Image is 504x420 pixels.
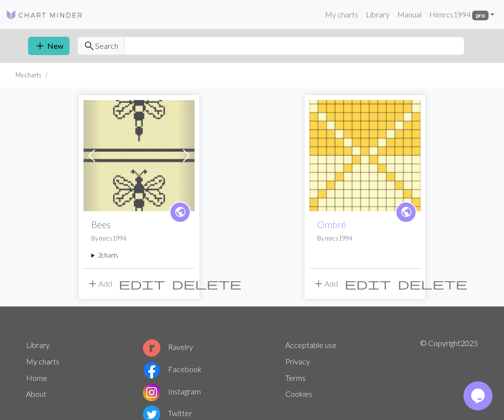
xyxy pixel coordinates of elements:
[28,37,70,55] button: New
[362,5,393,24] a: Library
[174,203,186,222] i: public
[172,277,241,290] span: delete
[393,5,425,24] a: Manual
[87,277,98,290] span: add
[84,39,95,53] span: search
[341,275,394,293] button: Edit
[15,71,42,80] li: My charts
[143,408,192,418] a: Twitter
[26,373,47,382] a: Home
[143,342,193,351] a: Ravelry
[115,275,168,293] button: Edit
[143,384,160,401] img: Instagram logo
[34,39,46,53] span: add
[91,219,187,230] h2: Bees
[309,100,420,211] img: Ombré
[26,340,50,349] a: Library
[143,364,202,374] a: Facebook
[285,373,306,382] a: Terms
[285,389,312,398] a: Cookies
[345,277,391,290] span: edit
[394,275,471,293] button: Delete
[84,275,115,293] button: Add
[84,150,195,159] a: Bees
[313,277,324,290] span: add
[95,40,118,52] span: Search
[472,11,489,20] span: pro
[26,357,59,366] a: My charts
[143,387,201,396] a: Instagram
[309,275,341,293] button: Add
[26,389,46,398] a: About
[168,275,245,293] button: Delete
[6,9,83,21] img: Logo
[309,150,420,159] a: Ombré
[395,202,417,223] a: public
[425,5,498,24] a: Himrcs1994 pro
[321,5,362,24] a: My charts
[91,234,187,243] p: By mrcs1994
[400,204,412,219] span: public
[317,219,346,230] a: Ombré
[143,362,160,379] img: Facebook logo
[285,357,310,366] a: Privacy
[143,339,160,357] img: Ravelry logo
[285,340,336,349] a: Acceptable use
[91,251,187,260] summary: 2charts
[169,202,191,223] a: public
[463,381,494,410] iframe: chat widget
[398,277,467,290] span: delete
[174,204,186,219] span: public
[84,100,195,211] img: Bees
[400,203,412,222] i: public
[119,278,165,290] i: Edit
[119,277,165,290] span: edit
[317,234,413,243] p: By mrcs1994
[345,278,391,290] i: Edit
